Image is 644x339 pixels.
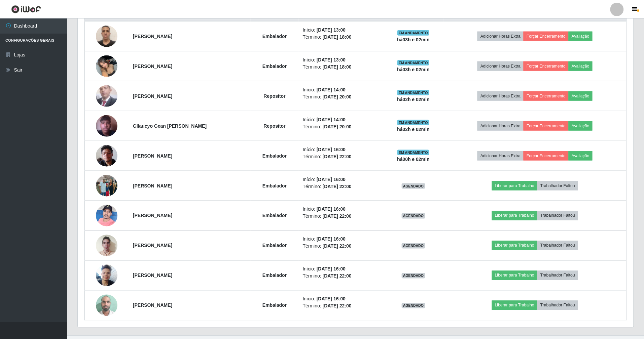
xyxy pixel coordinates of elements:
[524,121,569,131] button: Forçar Encerramento
[477,121,524,131] button: Adicionar Horas Extra
[303,273,379,280] li: Término:
[303,56,379,63] li: Início:
[96,22,117,50] img: 1745348003536.jpeg
[323,94,352,99] time: [DATE] 20:00
[96,172,117,200] img: 1736432755122.jpeg
[303,296,379,303] li: Início:
[303,86,379,93] li: Início:
[323,34,352,40] time: [DATE] 18:00
[524,61,569,71] button: Forçar Encerramento
[262,213,287,218] strong: Embalador
[96,107,117,145] img: 1750804753278.jpeg
[477,151,524,161] button: Adicionar Horas Extra
[11,5,41,13] img: CoreUI Logo
[397,90,429,95] span: EM ANDAMENTO
[96,291,117,320] img: 1751466407656.jpeg
[303,93,379,100] li: Término:
[397,37,430,42] strong: há 03 h e 02 min
[323,273,352,279] time: [DATE] 22:00
[569,61,593,71] button: Avaliação
[133,93,172,99] strong: [PERSON_NAME]
[323,124,352,129] time: [DATE] 20:00
[524,151,569,161] button: Forçar Encerramento
[524,91,569,101] button: Forçar Encerramento
[524,32,569,41] button: Forçar Encerramento
[397,97,430,102] strong: há 02 h e 02 min
[537,181,578,190] button: Trabalhador Faltou
[96,231,117,260] img: 1740100256031.jpeg
[569,91,593,101] button: Avaliação
[317,177,346,182] time: [DATE] 16:00
[323,244,352,249] time: [DATE] 22:00
[317,296,346,302] time: [DATE] 16:00
[96,52,117,80] img: 1754455708839.jpeg
[96,261,117,290] img: 1745015698766.jpeg
[402,243,425,249] span: AGENDADO
[397,30,429,36] span: EM ANDAMENTO
[133,213,172,218] strong: [PERSON_NAME]
[402,213,425,219] span: AGENDADO
[303,303,379,310] li: Término:
[303,34,379,41] li: Término:
[303,243,379,250] li: Término:
[264,123,286,129] strong: Repositor
[303,116,379,123] li: Início:
[303,153,379,160] li: Término:
[402,303,425,308] span: AGENDADO
[492,301,537,310] button: Liberar para Trabalho
[477,32,524,41] button: Adicionar Horas Extra
[303,176,379,183] li: Início:
[323,64,352,70] time: [DATE] 18:00
[133,273,172,278] strong: [PERSON_NAME]
[303,266,379,273] li: Início:
[133,183,172,188] strong: [PERSON_NAME]
[537,211,578,220] button: Trabalhador Faltou
[317,266,346,272] time: [DATE] 16:00
[133,243,172,248] strong: [PERSON_NAME]
[402,273,425,279] span: AGENDADO
[262,243,287,248] strong: Embalador
[303,236,379,243] li: Início:
[569,32,593,41] button: Avaliação
[96,84,117,108] img: 1740078176473.jpeg
[397,60,429,66] span: EM ANDAMENTO
[317,87,346,92] time: [DATE] 14:00
[477,61,524,71] button: Adicionar Horas Extra
[317,57,346,62] time: [DATE] 13:00
[96,201,117,230] img: 1735860830923.jpeg
[317,237,346,242] time: [DATE] 16:00
[492,241,537,250] button: Liberar para Trabalho
[317,147,346,152] time: [DATE] 16:00
[133,123,207,129] strong: Gllaucyo Gean [PERSON_NAME]
[323,154,352,159] time: [DATE] 22:00
[317,27,346,33] time: [DATE] 13:00
[397,157,430,162] strong: há 00 h e 02 min
[264,93,286,99] strong: Repositor
[262,63,287,69] strong: Embalador
[303,146,379,153] li: Início:
[133,153,172,159] strong: [PERSON_NAME]
[537,301,578,310] button: Trabalhador Faltou
[133,63,172,69] strong: [PERSON_NAME]
[537,271,578,280] button: Trabalhador Faltou
[323,184,352,189] time: [DATE] 22:00
[492,271,537,280] button: Liberar para Trabalho
[402,183,425,189] span: AGENDADO
[492,211,537,220] button: Liberar para Trabalho
[397,127,430,132] strong: há 02 h e 02 min
[323,214,352,219] time: [DATE] 22:00
[262,183,287,188] strong: Embalador
[317,117,346,122] time: [DATE] 14:00
[303,63,379,71] li: Término:
[477,91,524,101] button: Adicionar Horas Extra
[96,141,117,170] img: 1752200224792.jpeg
[492,181,537,190] button: Liberar para Trabalho
[262,34,287,39] strong: Embalador
[317,207,346,212] time: [DATE] 16:00
[133,34,172,39] strong: [PERSON_NAME]
[537,241,578,250] button: Trabalhador Faltou
[262,153,287,159] strong: Embalador
[569,151,593,161] button: Avaliação
[303,183,379,190] li: Término:
[303,123,379,130] li: Término:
